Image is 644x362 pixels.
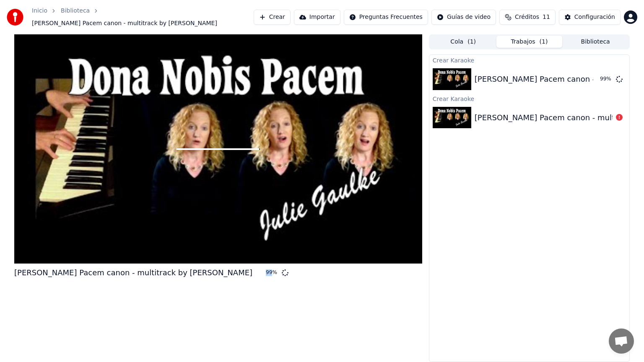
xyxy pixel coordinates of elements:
div: Configuración [574,13,615,21]
button: Cola [430,36,496,48]
button: Configuración [559,10,621,25]
span: ( 1 ) [540,38,548,46]
a: Inicio [32,7,47,15]
span: [PERSON_NAME] Pacem canon - multitrack by [PERSON_NAME] [32,19,217,28]
button: Preguntas Frecuentes [344,10,428,25]
span: 11 [543,13,550,21]
div: 99 % [600,76,613,83]
button: Trabajos [496,36,563,48]
a: Biblioteca [61,7,90,15]
img: youka [7,9,23,26]
div: Chat abierto [609,328,634,354]
span: ( 1 ) [467,38,476,46]
div: Crear Karaoke [429,55,629,65]
nav: breadcrumb [32,7,254,28]
button: Crear [254,10,291,25]
button: Guías de video [431,10,496,25]
span: Créditos [515,13,539,21]
button: Créditos11 [499,10,556,25]
button: Importar [294,10,340,25]
div: [PERSON_NAME] Pacem canon - multitrack by [PERSON_NAME] [14,267,252,279]
div: Crear Karaoke [429,93,629,103]
div: 99 % [266,269,278,276]
button: Biblioteca [562,36,628,48]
